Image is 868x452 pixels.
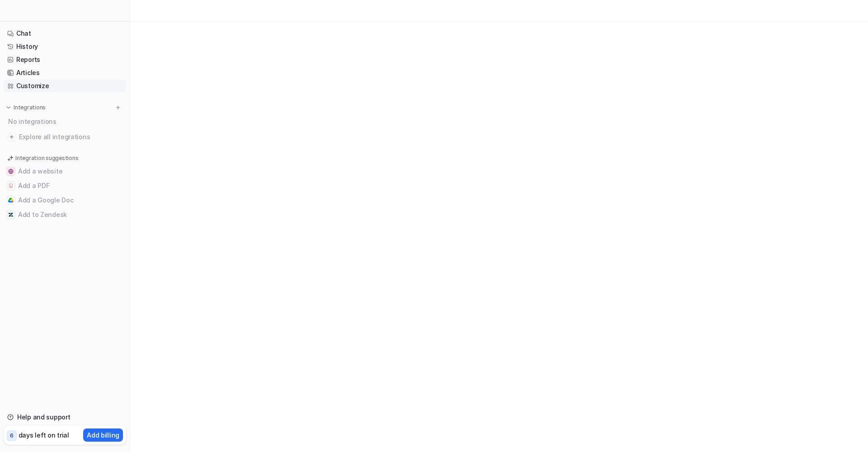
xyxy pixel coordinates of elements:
[4,131,126,143] a: Explore all integrations
[5,114,126,129] div: No integrations
[19,130,123,144] span: Explore all integrations
[8,212,14,217] img: Add to Zendesk
[4,193,126,207] button: Add a Google DocAdd a Google Doc
[19,430,69,440] p: days left on trial
[4,164,126,179] button: Add a websiteAdd a website
[8,183,14,188] img: Add a PDF
[4,207,126,222] button: Add to ZendeskAdd to Zendesk
[4,179,126,193] button: Add a PDFAdd a PDF
[4,411,126,424] a: Help and support
[4,80,126,92] a: Customize
[14,104,46,111] p: Integrations
[15,154,78,162] p: Integration suggestions
[4,40,126,53] a: History
[8,169,14,174] img: Add a website
[4,103,48,112] button: Integrations
[5,104,12,111] img: expand menu
[115,104,121,111] img: menu_add.svg
[4,66,126,79] a: Articles
[87,430,119,440] p: Add billing
[10,432,14,440] p: 6
[4,53,126,66] a: Reports
[83,428,123,442] button: Add billing
[7,132,16,141] img: explore all integrations
[8,198,14,203] img: Add a Google Doc
[4,27,126,40] a: Chat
